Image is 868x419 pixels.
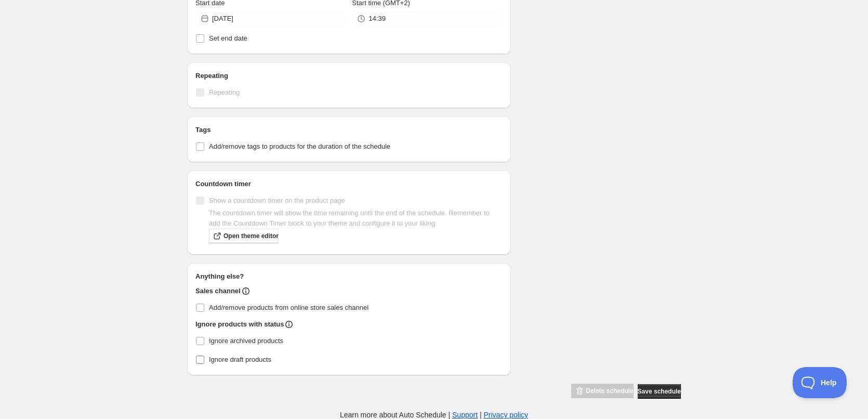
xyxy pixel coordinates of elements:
h2: Repeating [195,71,503,81]
button: Save schedule [638,384,681,399]
iframe: Toggle Customer Support [793,367,847,398]
span: Open theme editor [223,232,279,240]
a: Privacy policy [484,411,529,419]
span: Add/remove tags to products for the duration of the schedule [209,142,390,150]
h2: Tags [195,125,503,135]
h2: Countdown timer [195,179,503,189]
span: Save schedule [638,387,681,396]
span: Set end date [209,34,247,42]
span: Repeating [209,88,240,96]
h2: Anything else? [195,271,503,282]
span: Add/remove products from online store sales channel [209,304,369,311]
h2: Ignore products with status [195,319,284,330]
span: Ignore archived products [209,337,283,345]
h2: Sales channel [195,286,241,296]
p: The countdown timer will show the time remaining until the end of the schedule. Remember to add t... [209,208,503,229]
span: Ignore draft products [209,356,271,363]
span: Show a countdown timer on the product page [209,197,345,204]
a: Support [452,411,478,419]
a: Open theme editor [209,229,279,243]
